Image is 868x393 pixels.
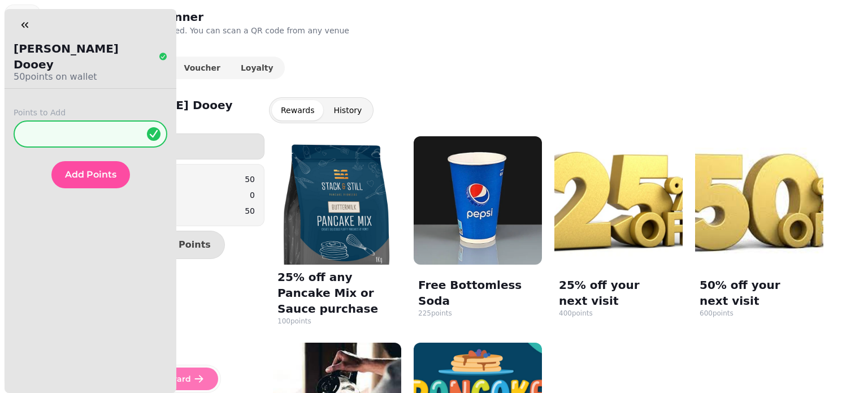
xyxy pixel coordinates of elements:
[414,136,542,265] img: Free Bottomless Soda
[14,41,157,72] p: [PERSON_NAME] Dooey
[700,277,819,309] p: 50% off your next visit
[232,59,283,77] button: Loyalty
[273,136,401,265] img: 25% off any Pancake Mix or Sauce purchase
[277,317,311,326] div: 100 points
[14,107,167,118] label: Points to Add
[184,64,220,72] span: Voucher
[175,59,229,77] button: Voucher
[14,70,167,84] p: 50 points on wallet
[559,277,678,309] p: 25% off your next visit
[241,64,274,72] span: Loyalty
[418,309,452,318] div: 225 points
[559,309,593,318] div: 400 points
[272,100,323,120] button: Rewards
[554,136,683,265] img: 25% off your next visit
[250,189,255,201] p: 0
[65,170,116,179] span: Add Points
[324,100,371,120] button: History
[245,174,255,185] p: 50
[695,136,823,265] img: 50% off your next visit
[245,205,255,217] p: 50
[51,161,130,188] button: Add Points
[155,240,211,249] span: Add Points
[700,309,734,318] div: 600 points
[418,277,537,309] p: Free Bottomless Soda
[66,25,355,47] p: Scan a QR code to get started. You can scan a QR code from any venue in your organisation.
[277,269,397,317] p: 25% off any Pancake Mix or Sauce purchase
